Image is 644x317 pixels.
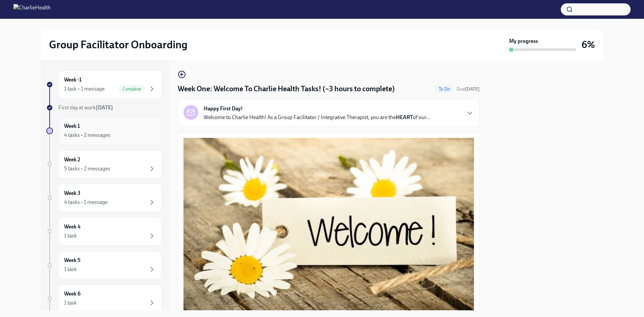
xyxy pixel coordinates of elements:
[64,156,80,163] h6: Week 2
[204,105,243,112] strong: Happy First Day!
[64,266,77,273] div: 1 task
[13,4,51,15] img: CharlieHealth
[64,199,108,206] div: 4 tasks • 1 message
[457,86,480,92] span: September 29th, 2025 10:00
[58,104,113,111] span: First day at work
[96,104,113,111] strong: [DATE]
[64,122,80,130] h6: Week 1
[64,290,80,298] h6: Week 6
[64,190,80,197] h6: Week 3
[46,251,162,279] a: Week 51 task
[457,86,480,92] span: Due
[46,217,162,246] a: Week 41 task
[46,284,162,313] a: Week 61 task
[64,257,80,264] h6: Week 5
[204,114,430,121] p: Welcome to Charlie Health! As a Group Facilitator / Integrative Therapist, you are the of our...
[64,299,77,307] div: 1 task
[46,104,162,111] a: First day at work[DATE]
[46,70,162,99] a: Week -11 task • 1 messageComplete
[64,131,110,139] div: 4 tasks • 2 messages
[64,85,105,93] div: 1 task • 1 message
[64,165,110,172] div: 5 tasks • 2 messages
[46,117,162,145] a: Week 14 tasks • 2 messages
[183,138,474,312] button: Zoom image
[465,86,480,92] strong: [DATE]
[46,150,162,178] a: Week 25 tasks • 2 messages
[49,38,187,51] h2: Group Facilitator Onboarding
[509,38,538,45] strong: My progress
[178,84,395,94] h4: Week One: Welcome To Charlie Health Tasks! (~3 hours to complete)
[396,114,413,120] strong: HEART
[582,39,595,51] h3: 6%
[435,87,454,92] span: To Do
[118,87,145,92] span: Complete
[64,223,80,230] h6: Week 4
[64,76,82,84] h6: Week -1
[46,184,162,212] a: Week 34 tasks • 1 message
[64,232,77,240] div: 1 task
